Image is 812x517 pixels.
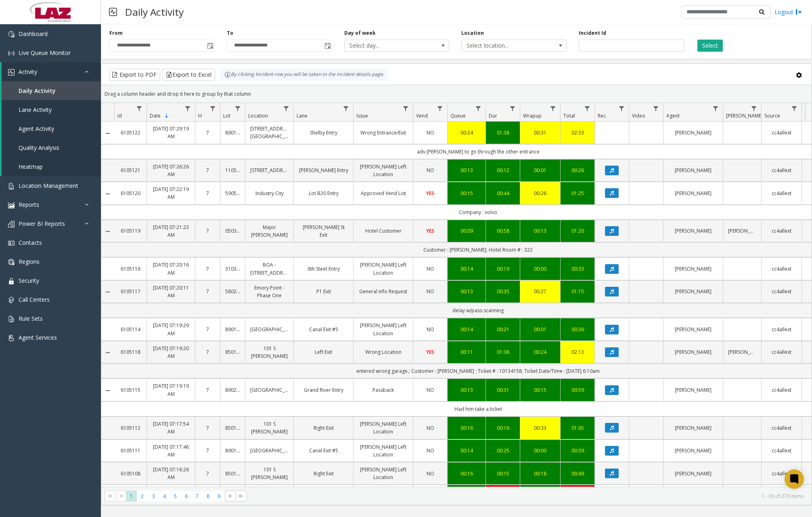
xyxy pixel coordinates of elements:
span: NO [427,387,434,393]
a: Collapse Details [101,191,114,197]
label: From [109,29,123,37]
img: 'icon' [8,50,15,57]
div: 00:36 [565,326,590,333]
a: 00:14 [452,447,481,454]
label: Location [461,29,484,37]
button: Select [697,40,723,52]
a: Quality Analysis [2,138,101,157]
a: Canal Exit #5 [299,447,348,454]
div: 00:21 [491,326,515,333]
img: 'icon' [8,202,15,208]
a: 00:13 [452,166,481,174]
a: [PERSON_NAME] [668,424,718,432]
a: [PERSON_NAME] Left Location [358,466,408,481]
a: [GEOGRAPHIC_DATA] [250,386,289,394]
a: Canal Exit #5 [299,326,348,333]
a: Date Filter Menu [182,103,193,114]
div: 00:14 [452,265,481,273]
a: 6105119 [119,227,142,235]
a: [PERSON_NAME] Left Location [358,261,408,276]
a: H Filter Menu [207,103,218,114]
div: 01:25 [565,189,590,197]
a: Rec. Filter Menu [616,103,627,114]
a: cc4allext [766,424,797,432]
span: Power BI Reports [19,220,65,227]
a: Dur Filter Menu [507,103,518,114]
img: 'icon' [8,316,15,322]
a: 00:33 [565,265,590,273]
a: [PERSON_NAME] Left Location [358,163,408,178]
a: [DATE] 07:16:26 AM [152,466,190,481]
span: Reports [19,201,39,208]
div: 00:59 [565,386,590,394]
a: 890140 [225,326,240,333]
a: 00:31 [525,129,555,137]
a: 00:27 [525,288,555,295]
button: Export to PDF [109,69,160,81]
a: 01:05 [565,424,590,432]
div: 00:01 [525,326,555,333]
a: [PERSON_NAME] [668,189,718,197]
a: Location Filter Menu [281,103,292,114]
span: Heatmap [19,163,43,170]
button: Export to Excel [162,69,215,81]
a: 101 S [PERSON_NAME] [250,345,289,360]
a: Collapse Details [101,349,114,356]
div: 00:00 [525,265,555,273]
span: NO [427,326,434,333]
span: Activity [19,68,37,76]
a: [PERSON_NAME] [668,386,718,394]
img: infoIcon.svg [224,71,231,78]
a: Collapse Details [101,228,114,235]
a: Lane Activity [2,100,101,119]
a: 00:39 [565,447,590,454]
a: [PERSON_NAME] [668,326,718,333]
a: NO [418,265,442,273]
a: 310316 [225,265,240,273]
a: Lane Filter Menu [341,103,352,114]
a: [DATE] 07:26:26 AM [152,163,190,178]
a: Lot B20 Entry [299,189,348,197]
a: [PERSON_NAME] [668,265,718,273]
a: Collapse Details [101,130,114,137]
a: 00:13 [452,386,481,394]
img: 'icon' [8,183,15,189]
span: Live Queue Monitor [19,49,71,57]
a: BOA - [STREET_ADDRESS] [250,261,289,276]
a: 02:33 [565,129,590,137]
a: 7 [200,189,215,197]
a: 00:01 [525,166,555,174]
span: Rule Sets [19,315,43,322]
a: 850119 [225,348,240,356]
a: 00:16 [452,470,481,477]
a: 00:12 [491,166,515,174]
div: 00:15 [525,386,555,394]
label: Day of week [344,29,376,37]
a: 00:58 [491,227,515,235]
span: Toggle popup [205,40,214,51]
span: NO [427,167,434,174]
a: 7 [200,129,215,137]
a: NO [418,386,442,394]
span: Contacts [19,239,42,246]
a: 00:11 [452,348,481,356]
a: [GEOGRAPHIC_DATA] [250,447,289,454]
a: [PERSON_NAME] [668,288,718,295]
a: Wrong Location [358,348,408,356]
a: 7 [200,288,215,295]
span: NO [427,425,434,431]
a: Left Exit [299,348,348,356]
a: [PERSON_NAME] [668,227,718,235]
div: 00:33 [525,424,555,432]
a: 850119 [225,470,240,477]
a: 6105118 [119,348,142,356]
span: Location Management [19,182,78,189]
a: cc4allext [766,447,797,454]
a: 580271 [225,288,240,295]
a: [DATE] 07:19:20 AM [152,345,190,360]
